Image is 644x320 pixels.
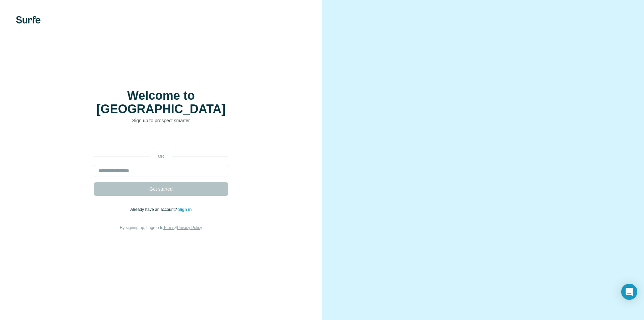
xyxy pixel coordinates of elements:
[178,207,192,212] a: Sign in
[120,225,202,230] span: By signing up, I agree to &
[163,225,174,230] a: Terms
[621,284,637,300] div: Open Intercom Messenger
[177,225,202,230] a: Privacy Policy
[130,207,178,212] span: Already have an account?
[150,153,172,159] p: or
[94,117,228,124] p: Sign up to prospect smarter
[91,134,231,149] iframe: Sign in with Google Button
[94,89,228,116] h1: Welcome to [GEOGRAPHIC_DATA]
[16,16,41,24] img: Surfe's logo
